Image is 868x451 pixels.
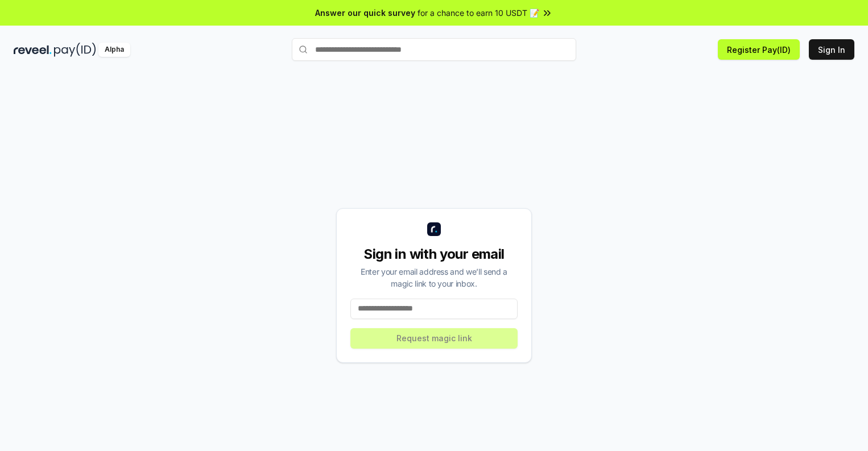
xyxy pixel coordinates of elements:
img: pay_id [54,43,96,57]
div: Sign in with your email [350,245,518,263]
span: for a chance to earn 10 USDT 📝 [418,7,539,19]
div: Alpha [98,43,130,57]
img: logo_small [427,222,441,236]
img: reveel_dark [14,43,52,57]
div: Enter your email address and we’ll send a magic link to your inbox. [350,266,518,289]
button: Sign In [809,39,854,60]
button: Register Pay(ID) [718,39,800,60]
span: Answer our quick survey [315,7,415,19]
